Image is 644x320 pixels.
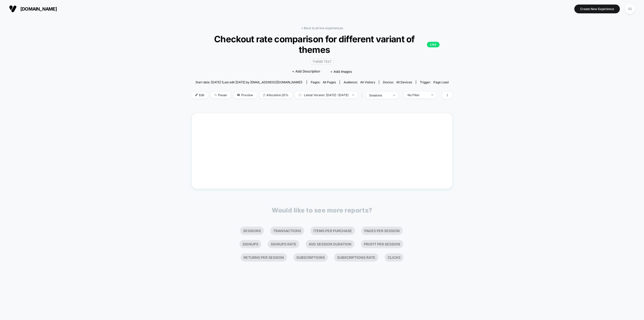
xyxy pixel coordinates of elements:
img: end [214,94,217,96]
li: Avg Session Duration [306,240,354,248]
img: end [352,94,354,95]
button: Create New Experience [574,5,620,13]
span: Device: [379,80,416,84]
img: end [431,94,433,95]
span: Page Load [433,80,449,84]
li: Pages Per Session [361,227,403,235]
li: Sessions [240,227,264,235]
li: Items Per Purchase [310,227,355,235]
span: all devices [396,80,412,84]
span: + Add Images [330,69,352,74]
span: Checkout rate comparison for different variant of themes [205,34,439,55]
div: sessions [369,93,389,97]
li: Clicks [385,253,404,262]
span: Theme Test [310,59,334,64]
button: [DOMAIN_NAME] [8,5,58,13]
li: Transactions [270,227,304,235]
div: Audience: [344,80,375,84]
p: LIVE [427,42,439,47]
span: Pause [211,92,231,98]
span: Start date: [DATE] (Last edit [DATE] by [EMAIL_ADDRESS][DOMAIN_NAME]) [195,80,302,84]
span: [DOMAIN_NAME] [20,6,57,12]
li: Signups [239,240,261,248]
img: end [393,95,395,96]
li: Subscriptions Rate [334,253,378,262]
img: Visually logo [9,5,17,13]
a: < Back to all live experiences [301,26,343,30]
div: SS [625,4,635,14]
div: Trigger: [420,80,449,84]
span: Preview [233,92,257,98]
div: No Filter [408,93,428,97]
li: Returns Per Session [240,253,287,262]
li: Signups Rate [268,240,299,248]
img: rebalance [263,94,265,96]
p: Would like to see more reports? [272,206,372,214]
span: Edit [191,92,208,98]
li: Subscriptions [293,253,328,262]
span: + Add Description [292,69,320,74]
div: Pages: [311,80,336,84]
button: SS [624,4,636,14]
span: | [360,92,366,99]
span: Latest Version: [DATE] - [DATE] [295,92,358,98]
span: Allocation: 20% [259,92,292,98]
img: calendar [299,94,301,96]
span: all pages [323,80,336,84]
li: Profit Per Session [361,240,403,248]
span: All Visitors [360,80,375,84]
img: edit [195,94,198,96]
